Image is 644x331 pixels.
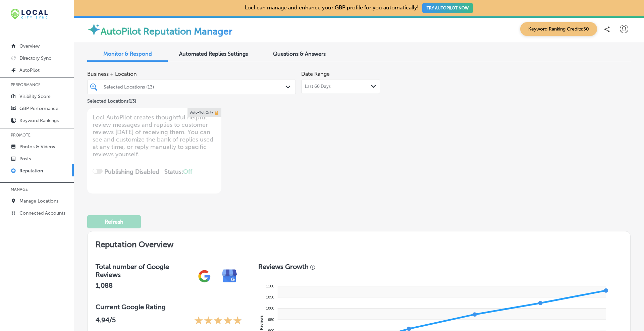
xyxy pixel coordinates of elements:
div: 4.94 Stars [194,316,242,326]
img: autopilot-icon [87,23,101,36]
tspan: 950 [268,318,274,322]
p: Connected Accounts [19,210,65,216]
h2: 1,088 [96,281,192,289]
p: 4.94 /5 [96,316,116,326]
span: Last 60 Days [305,84,331,89]
p: GBP Performance [19,106,58,111]
label: Date Range [301,71,330,77]
p: AutoPilot [19,67,40,73]
span: Business + Location [87,71,296,77]
div: Selected Locations (13) [104,84,286,90]
img: e7ababfa220611ac49bdb491a11684a6.png [217,264,242,289]
p: Selected Locations ( 13 ) [87,96,136,104]
span: Automated Replies Settings [179,51,248,57]
span: Keyword Ranking Credits: 50 [520,22,597,36]
p: Reputation [19,168,43,174]
tspan: 1100 [266,284,274,288]
p: Overview [19,43,40,49]
p: Posts [19,156,31,162]
button: TRY AUTOPILOT NOW [422,3,473,13]
tspan: 1050 [266,295,274,299]
p: Visibility Score [19,94,51,99]
p: Photos & Videos [19,144,55,150]
tspan: 1000 [266,306,274,310]
p: Directory Sync [19,55,51,61]
button: Refresh [87,215,141,228]
h2: Reputation Overview [88,231,630,255]
h3: Total number of Google Reviews [96,263,192,279]
label: AutoPilot Reputation Manager [101,26,232,37]
p: Keyword Rankings [19,118,59,123]
img: 12321ecb-abad-46dd-be7f-2600e8d3409flocal-city-sync-logo-rectangle.png [11,9,48,19]
img: gPZS+5FD6qPJAAAAABJRU5ErkJggg== [192,264,217,289]
span: Questions & Answers [273,51,326,57]
text: Reviews [259,315,263,330]
p: Manage Locations [19,198,58,204]
h3: Current Google Rating [96,303,242,311]
span: Monitor & Respond [103,51,152,57]
h3: Reviews Growth [258,263,309,271]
